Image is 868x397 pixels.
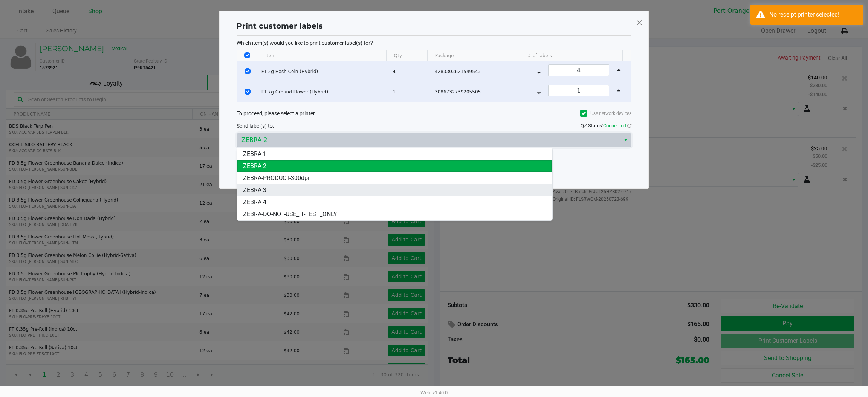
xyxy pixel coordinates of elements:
th: Package [427,50,520,61]
td: FT 7g Ground Flower (Hybrid) [258,82,390,102]
span: ZEBRA-PRODUCT-300dpi [243,174,309,183]
span: ZEBRA 1 [243,150,266,159]
input: Select Row [245,89,251,95]
span: ZEBRA-DO-NOT-USE_IT-TEST_ONLY [243,210,337,219]
td: 4283303621549543 [431,61,526,82]
span: ZEBRA 3 [243,186,266,195]
td: FT 2g Hash Coin (Hybrid) [258,61,390,82]
td: 1 [389,82,431,102]
input: Select All Rows [244,52,250,58]
label: Use network devices [580,110,631,117]
th: Item [258,50,386,61]
span: Web: v1.40.0 [420,390,448,395]
div: Data table [237,50,631,102]
h1: Print customer labels [237,20,323,32]
td: 4 [389,61,431,82]
th: # of labels [520,50,622,61]
td: 3086732739205505 [431,82,526,102]
span: Connected [603,123,626,128]
th: Qty [386,50,427,61]
input: Select Row [245,68,251,74]
button: Select [620,133,631,147]
span: ZEBRA 2 [241,136,616,145]
span: To proceed, please select a printer. [237,110,316,116]
span: ZEBRA 4 [243,198,266,207]
p: Which item(s) would you like to print customer label(s) for? [237,40,631,46]
div: No receipt printer selected! [769,10,858,19]
span: Send label(s) to: [237,123,274,129]
span: ZEBRA 2 [243,162,266,171]
span: QZ Status: [581,123,631,128]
